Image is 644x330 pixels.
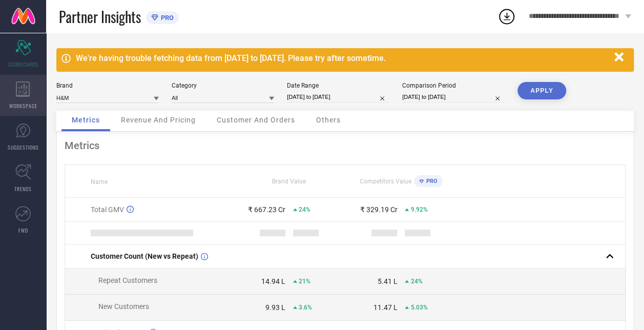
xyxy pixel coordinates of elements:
[424,178,438,184] span: PRO
[91,252,198,260] span: Customer Count (New vs Repeat)
[9,102,37,110] span: WORKSPACE
[261,277,285,285] div: 14.94 L
[402,92,505,102] input: Select comparison period
[18,226,28,234] span: FWD
[377,277,397,285] div: 5.41 L
[287,92,389,102] input: Select date range
[360,178,411,185] span: Competitors Value
[410,304,427,311] span: 5.03%
[56,82,159,89] div: Brand
[299,206,310,213] span: 24%
[517,82,566,99] button: APPLY
[172,82,274,89] div: Category
[8,143,39,151] span: SUGGESTIONS
[59,6,141,27] span: Partner Insights
[98,302,149,311] span: New Customers
[497,7,516,26] div: Open download list
[373,303,397,312] div: 11.47 L
[360,205,397,214] div: ₹ 329.19 Cr
[8,60,38,68] span: SCORECARDS
[76,53,609,63] div: We're having trouble fetching data from [DATE] to [DATE]. Please try after sometime.
[98,276,157,284] span: Repeat Customers
[91,178,108,185] span: Name
[217,116,295,124] span: Customer And Orders
[299,304,312,311] span: 3.6%
[316,116,341,124] span: Others
[158,14,174,22] span: PRO
[121,116,196,124] span: Revenue And Pricing
[402,82,505,89] div: Comparison Period
[410,206,427,213] span: 9.92%
[265,303,285,312] div: 9.93 L
[410,278,422,285] span: 24%
[91,205,124,214] span: Total GMV
[14,185,32,193] span: TRENDS
[287,82,389,89] div: Date Range
[299,278,310,285] span: 21%
[272,178,306,185] span: Brand Value
[248,205,285,214] div: ₹ 667.23 Cr
[72,116,100,124] span: Metrics
[65,139,626,152] div: Metrics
